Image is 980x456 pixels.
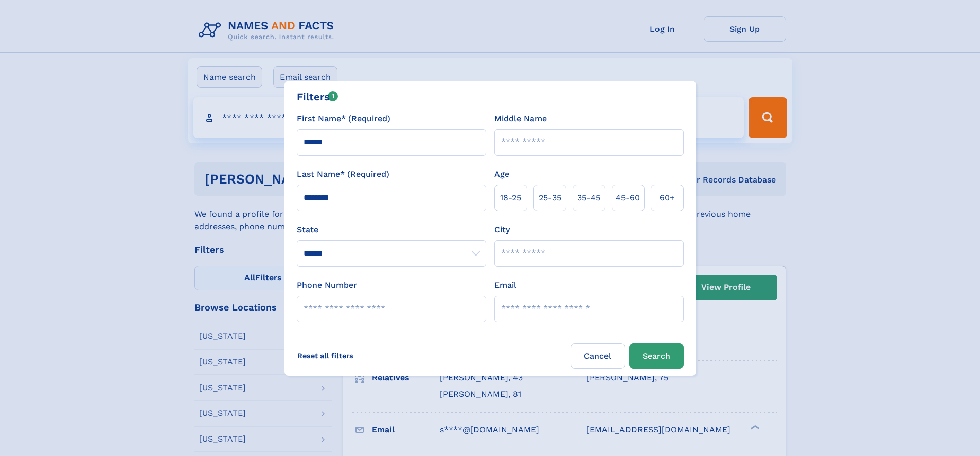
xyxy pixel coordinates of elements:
label: Last Name* (Required) [297,168,389,180]
span: 18‑25 [500,192,521,204]
label: Age [494,168,509,180]
span: 45‑60 [616,192,640,204]
label: Email [494,279,516,291]
label: Phone Number [297,279,357,291]
label: Middle Name [494,113,547,125]
span: 35‑45 [577,192,600,204]
span: 60+ [660,192,675,204]
div: Filters [297,89,338,104]
label: Cancel [571,343,625,369]
span: 25‑35 [539,192,561,204]
label: City [494,224,510,236]
label: Reset all filters [291,343,360,368]
label: First Name* (Required) [297,113,390,125]
button: Search [629,343,684,369]
label: State [297,224,486,236]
